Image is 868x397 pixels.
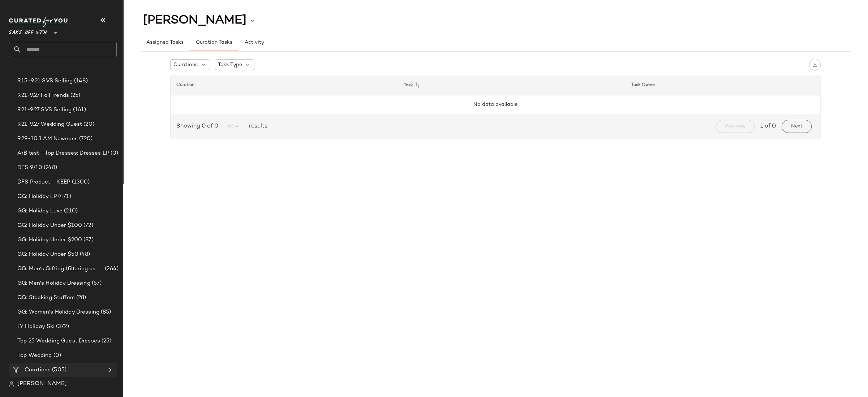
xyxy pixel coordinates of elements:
span: Curation Tasks [195,40,232,46]
img: svg%3e [812,62,817,67]
span: GG: Holiday Under $50 [17,250,78,259]
span: 9.21-9.27 Fall Trends [17,91,69,100]
span: (25) [69,91,81,100]
th: Task Owner [626,75,820,95]
span: (264) [103,265,119,273]
button: Next [782,120,812,133]
span: (28) [75,294,86,302]
span: (161) [72,106,86,114]
span: GG: Women's Holiday Dressing [17,308,99,316]
span: Next [791,124,803,129]
span: Assigned Tasks [146,40,184,46]
span: (471) [57,193,71,201]
span: 9.21-9.27 Wedding Guest [17,120,82,129]
span: Curations [25,366,51,374]
span: Showing 0 of 0 [176,122,221,131]
span: 9.21-9.27 SVS Selling [17,106,72,114]
span: (85) [99,308,111,316]
span: (57) [90,279,102,288]
span: (1300) [70,178,90,186]
span: 9.29-10.3 AM Newness [17,135,78,143]
span: GG: Holiday Under $100 [17,221,82,230]
span: (372) [55,323,69,331]
span: Task Type [218,61,242,69]
span: GG: Holiday Under $200 [17,236,82,244]
span: (720) [78,135,93,143]
span: (210) [63,207,78,215]
img: cfy_white_logo.C9jOOHJF.svg [9,17,70,27]
span: (87) [82,236,94,244]
span: A/B test - Top Dresses: Dresses LP [17,149,109,157]
span: GG: Men's Holiday Dressing [17,279,90,288]
span: (20) [82,120,94,129]
th: Curation [171,75,398,95]
span: LY Holiday Ski [17,323,55,331]
span: Top Wedding [17,351,52,360]
span: (48) [78,250,90,259]
span: GG: Holiday Luxe [17,207,63,215]
span: GG: Holiday LP [17,193,57,201]
span: 9.15-9.21 SVS Selling [17,77,73,85]
span: results [246,122,267,131]
span: DFS 9/10 [17,164,42,172]
span: [PERSON_NAME] [17,380,67,388]
img: svg%3e [9,381,14,387]
span: Top 25 Wedding Guest Dresses [17,337,100,345]
span: (25) [100,337,112,345]
span: (0) [109,149,118,157]
span: (248) [42,164,57,172]
span: Activity [244,40,264,46]
span: DFS Product - KEEP [17,178,70,186]
span: 1 of 0 [760,122,776,131]
span: (505) [51,366,66,374]
th: Task [398,75,625,95]
span: (72) [82,221,93,230]
span: Curations [173,61,198,69]
span: (148) [73,77,88,85]
span: Saks OFF 5TH [9,25,47,38]
td: No data available [171,95,820,114]
span: [PERSON_NAME] [143,14,246,27]
span: (0) [52,351,61,360]
span: GG: Men's Gifting (filtering as women's) [17,265,103,273]
span: GG: Stocking Stuffers [17,294,75,302]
